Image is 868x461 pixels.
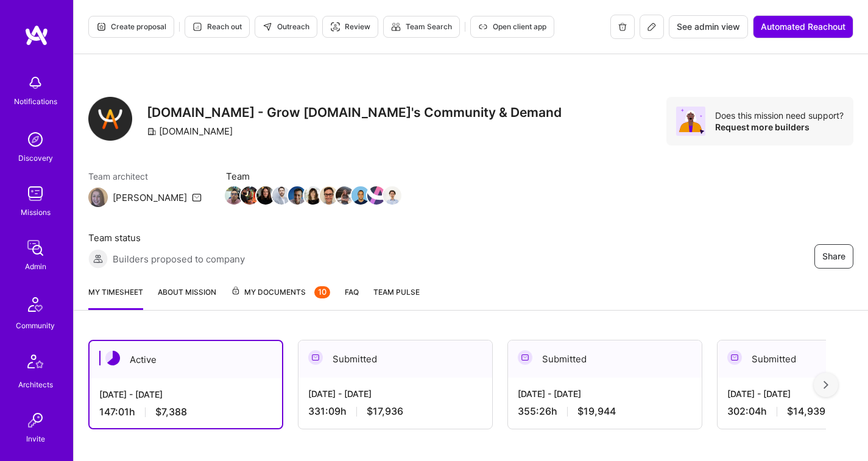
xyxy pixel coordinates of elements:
a: Team Member Avatar [305,185,321,206]
a: FAQ [345,286,359,310]
span: Share [822,250,845,262]
img: Submitted [518,350,532,365]
img: Team Member Avatar [272,186,291,205]
div: Does this mission need support? [715,110,844,121]
img: right [824,381,828,389]
img: Submitted [727,350,742,365]
img: Team Member Avatar [383,186,401,205]
button: Team Search [383,16,460,38]
img: Team Member Avatar [336,186,354,205]
img: Company Logo [88,97,132,141]
span: $7,388 [155,406,187,418]
img: Team Member Avatar [241,186,259,205]
a: Team Member Avatar [258,185,273,206]
button: See admin view [669,15,748,38]
span: Team Pulse [373,287,420,297]
img: admin teamwork [23,236,48,260]
div: Discovery [18,152,53,164]
a: Team Member Avatar [242,185,258,206]
i: icon Mail [192,192,202,202]
button: Create proposal [88,16,174,38]
img: Architects [21,349,50,378]
a: Team Member Avatar [369,185,384,206]
a: About Mission [158,286,216,310]
img: Team Member Avatar [320,186,338,205]
button: Reach out [185,16,250,38]
span: Open client app [478,21,546,32]
a: Team Member Avatar [226,185,242,206]
div: Active [90,341,282,378]
span: Builders proposed to company [113,253,245,266]
img: teamwork [23,181,48,206]
img: Team Member Avatar [367,186,386,205]
img: Invite [23,408,48,432]
img: Submitted [308,350,323,365]
i: icon Proposal [96,22,106,32]
div: Request more builders [715,121,844,133]
span: $17,936 [367,405,403,418]
span: Automated Reachout [761,21,845,33]
span: Review [330,21,370,32]
img: Builders proposed to company [88,249,108,269]
span: Team [226,170,400,183]
div: [DATE] - [DATE] [308,387,482,400]
i: icon CompanyGray [147,127,157,136]
i: icon Targeter [330,22,340,32]
h3: [DOMAIN_NAME] - Grow [DOMAIN_NAME]'s Community & Demand [147,105,562,120]
button: Open client app [470,16,554,38]
span: Create proposal [96,21,166,32]
div: Community [16,319,55,332]
div: Admin [25,260,46,273]
img: Avatar [676,107,705,136]
img: Team Member Avatar [256,186,275,205]
div: [DATE] - [DATE] [518,387,692,400]
a: Team Member Avatar [273,185,289,206]
img: Team Architect [88,188,108,207]
img: discovery [23,127,48,152]
a: My Documents10 [231,286,330,310]
img: Community [21,290,50,319]
div: 355:26 h [518,405,692,418]
a: Team Member Avatar [321,185,337,206]
a: Team Member Avatar [353,185,369,206]
button: Automated Reachout [753,15,853,38]
a: Team Pulse [373,286,420,310]
a: Team Member Avatar [289,185,305,206]
div: [DOMAIN_NAME] [147,125,233,138]
span: Outreach [263,21,309,32]
button: Share [814,244,853,269]
div: Missions [21,206,51,219]
img: Team Member Avatar [225,186,243,205]
a: Team Member Avatar [384,185,400,206]
img: bell [23,71,48,95]
a: Team Member Avatar [337,185,353,206]
img: Team Member Avatar [351,186,370,205]
div: 331:09 h [308,405,482,418]
button: Review [322,16,378,38]
img: Active [105,351,120,365]
img: Team Member Avatar [304,186,322,205]
span: $19,944 [577,405,616,418]
div: [PERSON_NAME] [113,191,187,204]
span: Team status [88,231,245,244]
div: 10 [314,286,330,298]
span: Reach out [192,21,242,32]
span: See admin view [677,21,740,33]
div: Architects [18,378,53,391]
a: My timesheet [88,286,143,310]
img: Team Member Avatar [288,186,306,205]
div: 147:01 h [99,406,272,418]
div: Submitted [298,340,492,378]
img: logo [24,24,49,46]
span: $14,939 [787,405,825,418]
span: Team architect [88,170,202,183]
button: Outreach [255,16,317,38]
div: [DATE] - [DATE] [99,388,272,401]
div: Notifications [14,95,57,108]
span: Team Search [391,21,452,32]
span: My Documents [231,286,330,299]
div: Invite [26,432,45,445]
div: Submitted [508,340,702,378]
